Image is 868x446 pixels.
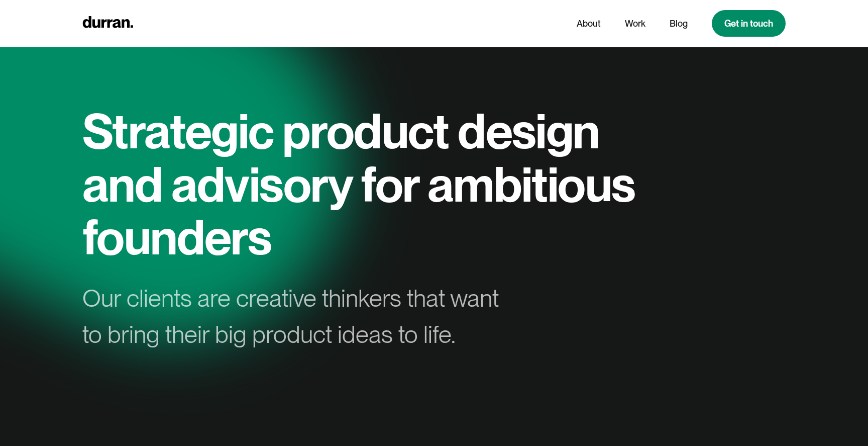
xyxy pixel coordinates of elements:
[577,14,601,33] a: About
[82,280,516,352] div: Our clients are creative thinkers that want to bring their big product ideas to life.
[625,14,645,33] a: Work
[712,10,786,37] a: Get in touch
[82,105,645,264] h1: Strategic product design and advisory for ambitious founders
[82,14,133,33] a: home
[670,14,688,33] a: Blog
